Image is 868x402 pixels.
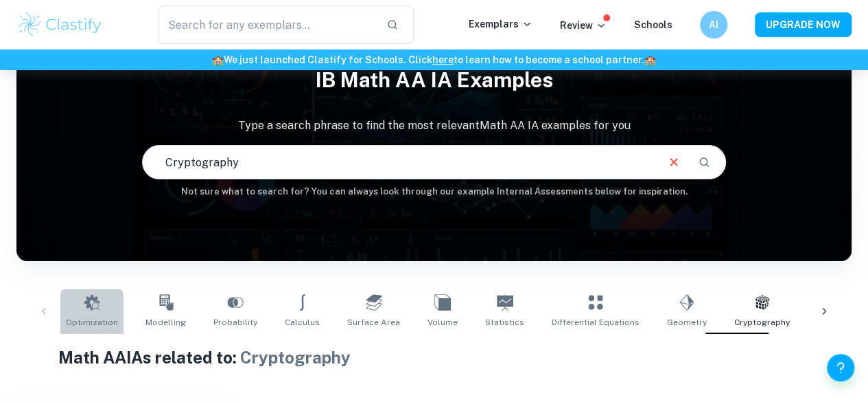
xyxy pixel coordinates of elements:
h6: Not sure what to search for? You can always look through our example Internal Assessments below f... [16,185,852,199]
p: Exemplars [469,16,532,32]
span: Statistics [485,316,524,328]
span: Optimization [66,316,118,328]
span: 🏫 [644,54,656,65]
button: AI [700,11,727,38]
span: Probability [213,316,257,328]
span: Modelling [145,316,186,328]
h1: IB Math AA IA examples [16,59,852,101]
span: Cryptography [240,348,351,367]
img: Clastify logo [16,11,104,38]
a: Schools [634,19,672,30]
span: Differential Equations [552,316,640,328]
h6: AI [706,17,722,32]
input: Search for any exemplars... [159,5,375,44]
h1: Math AA IAs related to: [58,345,810,370]
span: Calculus [285,316,320,328]
span: Surface Area [347,316,400,328]
button: Search [692,150,716,174]
button: Clear [661,149,687,175]
h6: We just launched Clastify for Schools. Click to learn how to become a school partner. [3,52,865,67]
span: Volume [427,316,458,328]
button: UPGRADE NOW [755,12,852,37]
p: Type a search phrase to find the most relevant Math AA IA examples for you [16,118,852,134]
span: Geometry [667,316,707,328]
p: Review [560,18,607,33]
input: E.g. modelling a logo, player arrangements, shape of an egg... [143,143,656,181]
button: Help and Feedback [827,354,854,381]
a: here [432,54,454,65]
span: 🏫 [212,54,224,65]
span: Cryptography [734,316,790,328]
